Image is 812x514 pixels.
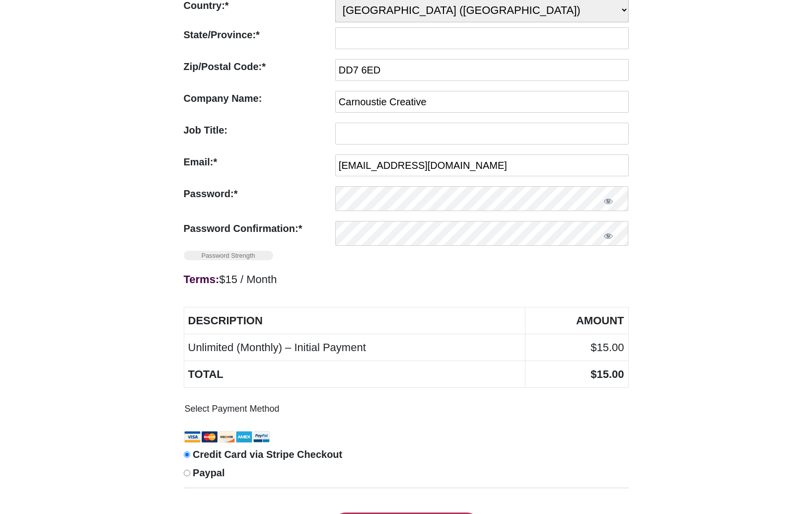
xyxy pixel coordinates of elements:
[184,91,330,106] label: Company Name:
[184,470,190,476] input: Paypal
[184,27,330,42] label: State/Province:*
[335,27,629,49] input: State/Province
[184,221,330,236] label: Password Confirmation:*
[525,307,629,334] th: Amount
[193,449,342,460] span: Credit Card via Stripe Checkout
[184,273,220,286] strong: Terms:
[184,186,330,201] label: Password:*
[184,400,281,418] legend: Select Payment Method
[184,334,525,361] td: Unlimited (Monthly) – Initial Payment
[184,361,525,388] th: Total
[184,123,330,138] label: Job Title:
[588,186,629,216] button: Show password
[184,270,629,289] div: $15 / Month
[525,334,629,361] td: $15.00
[588,221,629,251] button: Show password
[184,59,330,74] label: Zip/Postal Code:*
[193,467,224,478] span: Paypal
[184,429,253,445] img: Stripe
[184,451,190,458] input: Credit Card via Stripe Checkout
[525,361,629,388] th: $15.00
[184,307,525,334] th: Description
[184,154,330,169] label: Email:*
[184,251,273,260] span: Password Strength
[253,429,270,445] img: PayPal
